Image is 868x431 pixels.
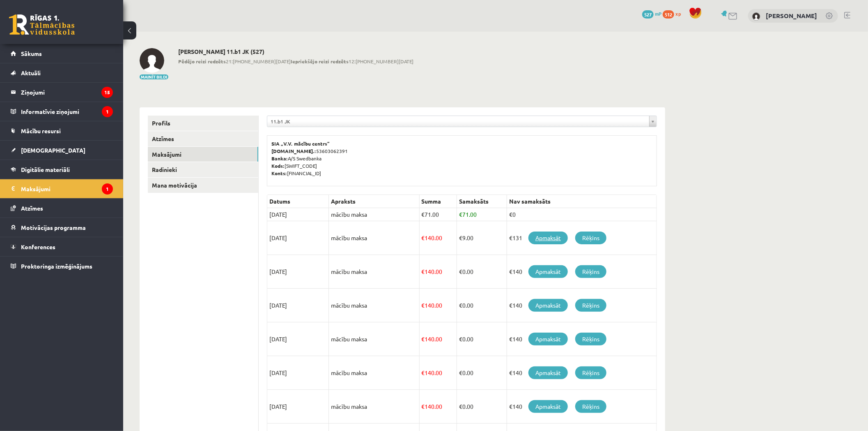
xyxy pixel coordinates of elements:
td: mācību maksa [329,356,420,390]
td: 140.00 [419,390,457,424]
span: € [459,211,462,218]
b: Konts: [271,170,287,176]
a: Mana motivācija [148,178,258,193]
i: 1 [102,106,113,117]
b: Pēdējo reizi redzēts [178,58,226,65]
span: € [422,211,425,218]
td: mācību maksa [329,322,420,356]
span: € [422,403,425,410]
th: Samaksāts [457,195,507,208]
td: 71.00 [419,208,457,221]
span: € [459,335,462,343]
td: [DATE] [267,390,329,424]
b: Iepriekšējo reizi redzēts [291,58,349,65]
span: 527 [642,10,654,19]
p: 53603062391 A/S Swedbanka [SWIFT_CODE] [FINANCIAL_ID] [271,140,652,177]
a: Informatīvie ziņojumi1 [11,102,113,121]
a: Digitālie materiāli [11,160,113,179]
td: €0 [507,208,657,221]
a: [DEMOGRAPHIC_DATA] [11,141,113,160]
a: Aktuāli [11,63,113,82]
a: Rēķins [575,232,606,244]
td: [DATE] [267,356,329,390]
span: Atzīmes [21,204,43,212]
td: mācību maksa [329,208,420,221]
span: € [422,369,425,376]
a: Proktoringa izmēģinājums [11,257,113,276]
td: [DATE] [267,255,329,289]
a: Profils [148,116,258,131]
th: Nav samaksāts [507,195,657,208]
td: 71.00 [457,208,507,221]
td: 0.00 [457,356,507,390]
a: Rēķins [575,265,606,278]
td: 0.00 [457,289,507,322]
a: Apmaksāt [528,333,568,345]
td: €140 [507,289,657,322]
span: Digitālie materiāli [21,166,70,173]
button: Mainīt bildi [140,74,168,79]
span: 11.b1 JK [271,116,646,127]
td: €140 [507,322,657,356]
td: 0.00 [457,255,507,289]
td: €140 [507,255,657,289]
legend: Maksājumi [21,179,113,198]
a: Rēķins [575,299,606,312]
a: Apmaksāt [528,299,568,312]
a: Konferences [11,237,113,256]
span: € [459,369,462,376]
a: Maksājumi1 [11,179,113,198]
a: 512 xp [663,10,685,17]
a: Apmaksāt [528,265,568,278]
a: 11.b1 JK [267,116,657,127]
i: 15 [101,87,113,98]
td: mācību maksa [329,221,420,255]
td: 140.00 [419,322,457,356]
span: € [422,335,425,343]
legend: Ziņojumi [21,83,113,102]
td: mācību maksa [329,289,420,322]
legend: Informatīvie ziņojumi [21,102,113,121]
span: € [422,268,425,275]
span: mP [655,10,661,17]
a: Apmaksāt [528,232,568,244]
td: [DATE] [267,289,329,322]
span: Mācību resursi [21,127,61,134]
td: [DATE] [267,208,329,221]
td: mācību maksa [329,255,420,289]
a: Motivācijas programma [11,218,113,237]
span: xp [675,10,681,17]
b: Kods: [271,162,285,169]
td: 0.00 [457,322,507,356]
a: Rīgas 1. Tālmācības vidusskola [9,14,75,35]
b: SIA „V.V. mācību centrs” [271,140,330,147]
td: €140 [507,390,657,424]
a: Mācību resursi [11,121,113,140]
a: Rēķins [575,366,606,379]
span: € [459,234,462,241]
td: 0.00 [457,390,507,424]
a: Apmaksāt [528,366,568,379]
b: Banka: [271,155,288,162]
th: Summa [419,195,457,208]
span: Konferences [21,243,55,250]
a: Ziņojumi15 [11,83,113,102]
span: [DEMOGRAPHIC_DATA] [21,146,85,154]
th: Apraksts [329,195,420,208]
td: [DATE] [267,221,329,255]
img: Kristina Ishchenko [140,48,164,73]
a: 527 mP [642,10,661,17]
span: € [459,301,462,309]
td: 9.00 [457,221,507,255]
td: 140.00 [419,356,457,390]
td: €131 [507,221,657,255]
span: 21:[PHONE_NUMBER][DATE] 12:[PHONE_NUMBER][DATE] [178,58,413,65]
th: Datums [267,195,329,208]
td: [DATE] [267,322,329,356]
span: Motivācijas programma [21,224,86,231]
a: Rēķins [575,333,606,345]
td: 140.00 [419,221,457,255]
a: Maksājumi [148,147,258,162]
a: Sākums [11,44,113,63]
span: 512 [663,10,674,19]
